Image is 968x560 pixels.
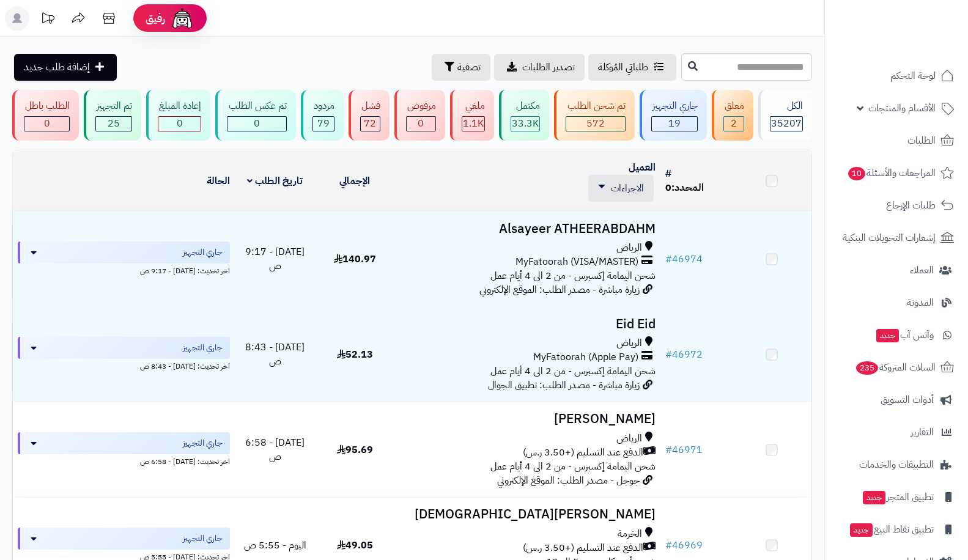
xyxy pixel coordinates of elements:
img: ai-face.png [170,6,194,31]
span: الاجراءات [611,181,644,196]
div: مرفوض [406,99,436,113]
a: #46972 [665,347,703,362]
a: الحالة [207,174,230,188]
span: الأقسام والمنتجات [868,100,936,117]
span: طلباتي المُوكلة [598,60,648,75]
div: 19 [652,117,697,131]
div: المحدد: [665,181,726,195]
span: تطبيق المتجر [862,488,934,506]
a: طلبات الإرجاع [832,191,961,220]
a: #46971 [665,443,703,457]
span: # [665,538,672,553]
span: MyFatoorah (VISA/MASTER) [515,255,638,269]
span: 52.13 [337,347,373,362]
span: 35207 [771,116,802,131]
a: تصدير الطلبات [494,54,585,81]
span: المدونة [907,294,934,311]
span: الدفع عند التسليم (+3.50 ر.س) [523,446,643,460]
button: تصفية [432,54,490,81]
span: زيارة مباشرة - مصدر الطلب: الموقع الإلكتروني [479,282,640,297]
span: 0 [418,116,424,131]
span: الرياض [616,241,642,255]
a: مردود 79 [298,90,346,141]
span: 33.3K [512,116,539,131]
span: زيارة مباشرة - مصدر الطلب: تطبيق الجوال [488,378,640,392]
span: السلات المتروكة [855,359,936,376]
a: المراجعات والأسئلة10 [832,158,961,188]
span: شحن اليمامة إكسبرس - من 2 الى 4 أيام عمل [490,364,656,378]
span: العملاء [910,262,934,279]
a: معلق 2 [709,90,756,141]
span: 0 [665,180,671,195]
a: مرفوض 0 [392,90,448,141]
h3: Eid Eid [400,317,656,331]
span: طلبات الإرجاع [886,197,936,214]
span: 0 [44,116,50,131]
h3: [PERSON_NAME] [400,412,656,426]
div: 1146 [462,117,484,131]
a: تم شحن الطلب 572 [552,90,637,141]
a: الاجراءات [598,181,644,196]
span: أدوات التسويق [881,391,934,408]
span: الرياض [616,336,642,350]
span: جوجل - مصدر الطلب: الموقع الإلكتروني [497,473,640,488]
span: 1.1K [463,116,484,131]
span: جاري التجهيز [183,532,223,545]
a: العميل [629,160,656,175]
div: 79 [313,117,334,131]
span: لوحة التحكم [890,67,936,84]
span: تطبيق نقاط البيع [849,521,934,538]
div: اخر تحديث: [DATE] - 9:17 ص [18,263,230,276]
span: # [665,252,672,267]
div: 572 [566,117,624,131]
span: جديد [863,491,885,504]
span: 25 [108,116,120,131]
div: تم شحن الطلب [566,99,625,113]
a: التقارير [832,418,961,447]
div: مردود [312,99,334,113]
div: 0 [407,117,435,131]
span: 572 [586,116,605,131]
span: 235 [856,361,878,375]
span: التطبيقات والخدمات [859,456,934,473]
span: # [665,443,672,457]
a: العملاء [832,256,961,285]
a: الإجمالي [339,174,370,188]
a: لوحة التحكم [832,61,961,90]
span: الخرمة [618,527,642,541]
span: [DATE] - 8:43 ص [245,340,305,369]
div: إعادة المبلغ [158,99,201,113]
span: تصدير الطلبات [522,60,575,75]
span: 0 [254,116,260,131]
span: [DATE] - 6:58 ص [245,435,305,464]
a: الطلب باطل 0 [10,90,81,141]
span: جاري التجهيز [183,437,223,449]
a: إضافة طلب جديد [14,54,117,81]
span: 72 [364,116,376,131]
span: شحن اليمامة إكسبرس - من 2 الى 4 أيام عمل [490,459,656,474]
a: جاري التجهيز 19 [637,90,709,141]
div: 0 [24,117,69,131]
a: #46969 [665,538,703,553]
div: 72 [361,117,380,131]
a: السلات المتروكة235 [832,353,961,382]
span: وآتس آب [875,326,934,344]
span: [DATE] - 9:17 ص [245,245,305,273]
a: فشل 72 [346,90,392,141]
span: اليوم - 5:55 ص [244,538,306,553]
div: تم التجهيز [95,99,132,113]
span: جديد [850,523,873,537]
a: تطبيق نقاط البيعجديد [832,515,961,544]
div: 0 [227,117,286,131]
a: إعادة المبلغ 0 [144,90,213,141]
div: معلق [723,99,744,113]
span: الدفع عند التسليم (+3.50 ر.س) [523,541,643,555]
a: مكتمل 33.3K [497,90,552,141]
h3: [PERSON_NAME][DEMOGRAPHIC_DATA] [400,507,656,521]
a: # [665,166,671,181]
a: ملغي 1.1K [448,90,497,141]
a: تم عكس الطلب 0 [213,90,298,141]
a: التطبيقات والخدمات [832,450,961,479]
a: تحديثات المنصة [32,6,63,34]
span: جاري التجهيز [183,342,223,354]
